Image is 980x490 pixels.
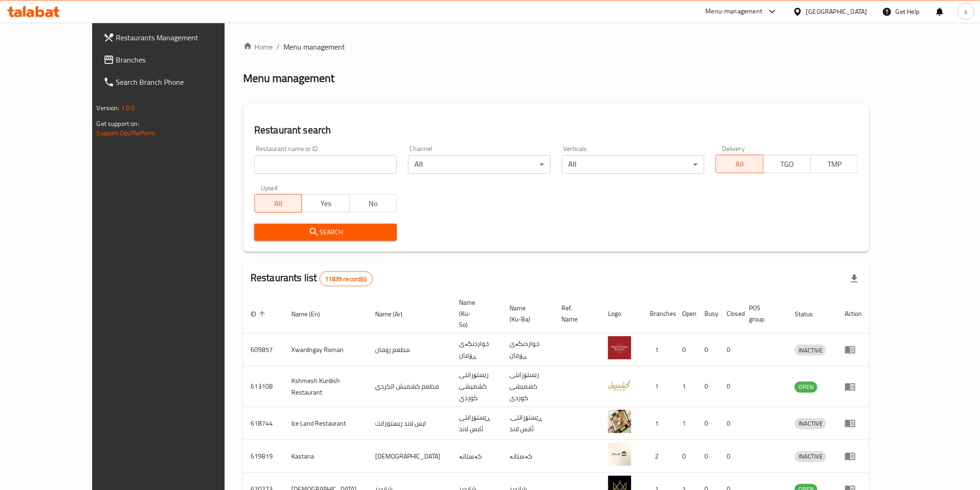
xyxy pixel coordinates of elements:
[964,6,967,17] span: s
[642,440,675,473] td: 2
[719,440,741,473] td: 0
[795,345,826,356] span: INACTIVE
[608,443,631,466] img: Kastana
[97,127,156,139] a: Support.OpsPlatform
[262,226,389,238] span: Search
[608,336,631,359] img: Xwardngay Roman
[243,440,284,473] td: 619819
[509,302,543,325] span: Name (Ku-Ba)
[795,418,826,429] span: INACTIVE
[719,366,741,407] td: 0
[284,440,368,473] td: Kastana
[763,155,811,173] button: TGO
[697,366,719,407] td: 0
[96,49,256,71] a: Branches
[642,333,675,366] td: 1
[810,155,858,173] button: TMP
[795,382,817,392] span: OPEN
[243,41,273,52] a: Home
[302,194,349,213] button: Yes
[767,157,807,171] span: TGO
[306,197,346,210] span: Yes
[452,440,502,473] td: کەستانە
[719,407,741,440] td: 0
[251,271,373,286] h2: Restaurants list
[675,407,697,440] td: 1
[845,381,862,392] div: Menu
[284,366,368,407] td: Kshmesh Kurdish Restaurant
[254,224,397,241] button: Search
[375,308,415,320] span: Name (Ar)
[642,294,675,333] th: Branches
[408,155,551,174] div: All
[675,294,697,333] th: Open
[502,333,554,366] td: خواردنگەی ڕۆمان
[368,366,452,407] td: مطعم كشميش الكردي
[795,451,826,462] span: INACTIVE
[320,271,373,286] div: Total records count
[97,118,139,130] span: Get support on:
[706,6,763,17] div: Menu-management
[697,333,719,366] td: 0
[243,333,284,366] td: 609857
[697,294,719,333] th: Busy
[243,366,284,407] td: 613108
[276,41,280,52] li: /
[368,440,452,473] td: [DEMOGRAPHIC_DATA]
[353,197,393,210] span: No
[502,407,554,440] td: .ڕێستۆرانتی ئایس لاند
[116,54,248,65] span: Branches
[675,440,697,473] td: 0
[502,440,554,473] td: کەستانە
[716,155,763,173] button: All
[795,308,825,320] span: Status
[452,333,502,366] td: خواردنگەی ڕۆمان
[368,333,452,366] td: مطعم رومان
[697,440,719,473] td: 0
[243,407,284,440] td: 618744
[642,366,675,407] td: 1
[243,71,334,86] h2: Menu management
[452,407,502,440] td: ڕێستۆرانتی ئایس لاند
[795,451,826,462] div: INACTIVE
[284,407,368,440] td: Ice Land Restaurant
[697,407,719,440] td: 0
[349,194,397,213] button: No
[845,418,862,429] div: Menu
[254,155,397,174] input: Search for restaurant name or ID..
[116,76,248,88] span: Search Branch Phone
[837,294,869,333] th: Action
[284,333,368,366] td: Xwardngay Roman
[845,344,862,355] div: Menu
[96,26,256,49] a: Restaurants Management
[749,302,776,325] span: POS group
[283,41,345,52] span: Menu management
[243,41,869,52] nav: breadcrumb
[452,366,502,407] td: رێستۆرانتی کشمیشى كوردى
[806,6,867,17] div: [GEOGRAPHIC_DATA]
[719,333,741,366] td: 0
[254,123,858,137] h2: Restaurant search
[97,102,119,114] span: Version:
[843,268,866,290] div: Export file
[675,333,697,366] td: 0
[502,366,554,407] td: رێستۆرانتی کشمیشى كوردى
[261,185,278,191] label: Upsell
[251,308,268,320] span: ID
[320,275,372,283] span: 11839 record(s)
[722,145,745,152] label: Delivery
[562,155,704,174] div: All
[459,297,491,330] span: Name (Ku-So)
[561,302,590,325] span: Ref. Name
[795,382,817,393] div: OPEN
[254,194,302,213] button: All
[815,157,854,171] span: TMP
[368,407,452,440] td: ايس لاند ريستورانت
[642,407,675,440] td: 1
[720,157,760,171] span: All
[291,308,332,320] span: Name (En)
[675,366,697,407] td: 1
[116,32,248,43] span: Restaurants Management
[608,373,631,396] img: Kshmesh Kurdish Restaurant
